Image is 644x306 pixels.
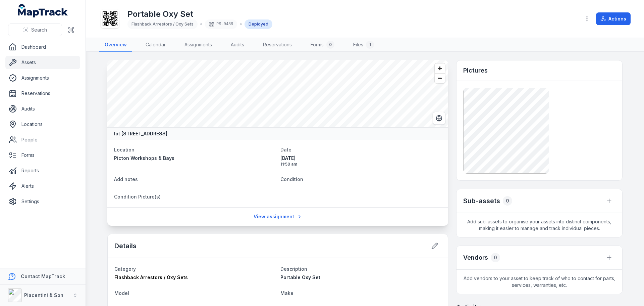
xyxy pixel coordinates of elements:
[131,21,194,27] span: Flashback Arrestors / Oxy Sets
[280,266,307,272] span: Description
[5,118,80,131] a: Locations
[5,87,80,100] a: Reservations
[435,73,445,83] button: Zoom out
[107,60,448,127] canvas: Map
[18,4,68,17] a: MapTrack
[114,176,138,182] span: Add notes
[114,274,188,280] span: Flashback Arrestors / Oxy Sets
[258,38,297,52] a: Reservations
[114,290,129,296] span: Model
[457,213,622,237] span: Add sub-assets to organise your assets into distinct components, making it easier to manage and t...
[24,292,63,298] strong: Piacentini & Son
[366,41,374,49] div: 1
[114,241,137,251] h2: Details
[114,130,167,137] strong: lot [STREET_ADDRESS]
[280,290,293,296] span: Make
[348,38,379,52] a: Files1
[249,210,307,223] a: View assignment
[127,9,272,19] h1: Portable Oxy Set
[114,155,275,162] a: Picton Workshops & Bays
[326,41,334,49] div: 0
[280,147,291,152] span: Date
[114,147,135,152] span: Location
[491,253,500,262] div: 0
[5,102,80,116] a: Audits
[5,179,80,193] a: Alerts
[140,38,171,52] a: Calendar
[280,176,303,182] span: Condition
[503,196,512,206] div: 0
[5,71,80,85] a: Assignments
[114,194,161,200] span: Condition Picture(s)
[305,38,340,52] a: Forms0
[99,38,132,52] a: Overview
[205,19,237,29] div: PS-0489
[463,66,488,75] h3: Pictures
[5,40,80,54] a: Dashboard
[21,273,65,279] strong: Contact MapTrack
[5,195,80,208] a: Settings
[31,27,47,33] span: Search
[596,12,631,25] button: Actions
[463,196,500,206] h2: Sub-assets
[114,155,174,161] span: Picton Workshops & Bays
[435,63,445,73] button: Zoom in
[8,24,62,36] button: Search
[280,162,441,167] span: 11:50 am
[280,155,441,167] time: 15/08/2025, 11:50:51 am
[280,274,320,280] span: Portable Oxy Set
[5,148,80,162] a: Forms
[280,155,441,162] span: [DATE]
[5,133,80,146] a: People
[225,38,250,52] a: Audits
[463,253,488,262] h3: Vendors
[114,266,136,272] span: Category
[179,38,217,52] a: Assignments
[5,56,80,69] a: Assets
[457,270,622,294] span: Add vendors to your asset to keep track of who to contact for parts, services, warranties, etc.
[433,112,445,125] button: Switch to Satellite View
[5,164,80,177] a: Reports
[245,19,272,29] div: Deployed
